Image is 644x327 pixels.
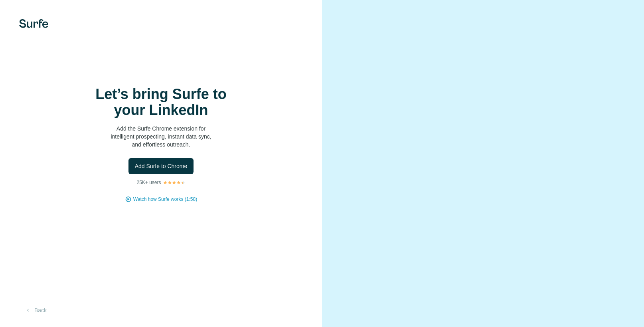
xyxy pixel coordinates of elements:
img: Rating Stars [163,180,186,185]
p: Add the Surfe Chrome extension for intelligent prospecting, instant data sync, and effortless out... [81,125,241,149]
h1: Let’s bring Surfe to your LinkedIn [81,86,241,118]
button: Watch how Surfe works (1:58) [133,196,197,203]
img: Surfe's logo [19,19,48,28]
button: Add Surfe to Chrome [128,158,194,174]
span: Add Surfe to Chrome [135,162,188,170]
p: 25K+ users [136,179,161,186]
button: Back [19,303,52,317]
